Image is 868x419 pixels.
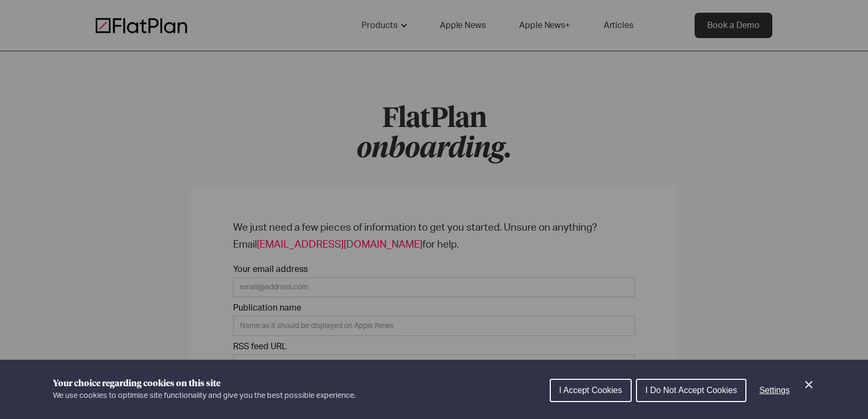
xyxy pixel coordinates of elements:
[53,377,356,390] h1: Your choice regarding cookies on this site
[802,378,815,391] button: Close Cookie Control
[751,380,798,401] button: Settings
[759,386,790,395] span: Settings
[559,386,622,395] span: I Accept Cookies
[550,379,632,402] button: I Accept Cookies
[636,379,746,402] button: I Do Not Accept Cookies
[645,386,737,395] span: I Do Not Accept Cookies
[53,390,356,402] p: We use cookies to optimise site functionality and give you the best possible experience.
